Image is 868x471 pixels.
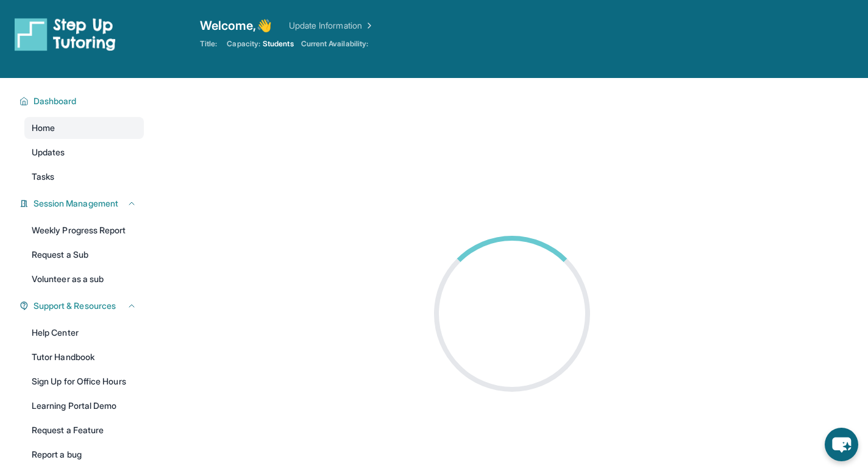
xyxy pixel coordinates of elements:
[24,395,144,417] a: Learning Portal Demo
[29,95,137,107] button: Dashboard
[24,166,144,188] a: Tasks
[24,219,144,241] a: Weekly Progress Report
[24,268,144,290] a: Volunteer as a sub
[24,419,144,441] a: Request a Feature
[15,17,116,51] img: logo
[34,197,118,210] span: Session Management
[227,39,260,49] span: Capacity:
[24,370,144,392] a: Sign Up for Office Hours
[301,39,368,49] span: Current Availability:
[24,244,144,266] a: Request a Sub
[32,171,54,183] span: Tasks
[24,346,144,368] a: Tutor Handbook
[29,197,137,210] button: Session Management
[34,300,116,312] span: Support & Resources
[200,39,217,49] span: Title:
[24,444,144,466] a: Report a bug
[200,17,272,34] span: Welcome, 👋
[24,141,144,163] a: Updates
[32,122,55,134] span: Home
[24,117,144,139] a: Home
[263,39,294,49] span: Students
[362,19,374,32] img: Chevron Right
[34,95,77,107] span: Dashboard
[32,146,65,158] span: Updates
[825,428,858,461] button: chat-button
[24,322,144,344] a: Help Center
[29,300,137,312] button: Support & Resources
[289,19,374,32] a: Update Information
